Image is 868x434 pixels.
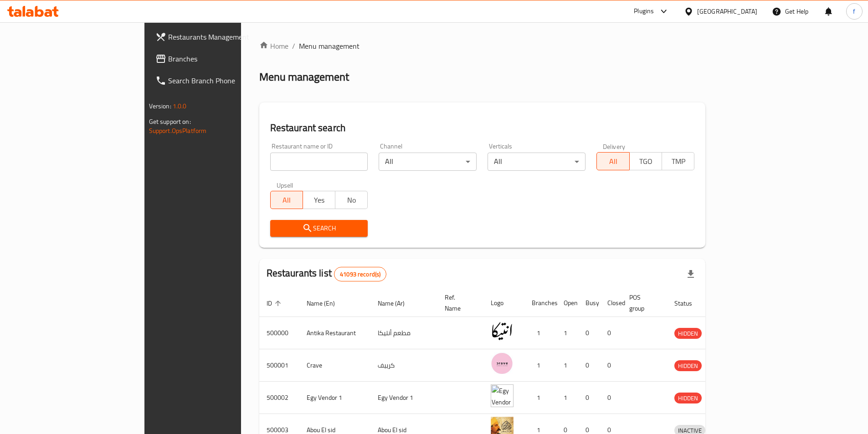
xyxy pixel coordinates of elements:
[524,317,556,349] td: 1
[274,194,299,207] span: All
[299,382,370,414] td: Egy Vendor 1
[168,53,282,64] span: Branches
[173,100,187,112] span: 1.0.0
[267,298,284,309] span: ID
[634,6,654,17] div: Plugins
[270,153,368,171] input: Search for restaurant name or ID..
[491,320,514,342] img: Antika Restaurant
[578,382,600,414] td: 0
[168,31,282,42] span: Restaurants Management
[556,382,578,414] td: 1
[299,349,370,382] td: Crave
[674,393,702,403] span: HIDDEN
[445,292,473,314] span: Ref. Name
[307,298,347,309] span: Name (En)
[378,298,416,309] span: Name (Ar)
[267,266,387,281] h2: Restaurants list
[680,263,702,285] div: Export file
[603,143,626,149] label: Delivery
[556,317,578,349] td: 1
[600,382,622,414] td: 0
[556,289,578,317] th: Open
[148,70,289,92] a: Search Branch Phone
[339,194,364,207] span: No
[334,270,386,279] span: 41093 record(s)
[697,6,757,16] div: [GEOGRAPHIC_DATA]
[629,152,662,170] button: TGO
[629,292,656,314] span: POS group
[370,317,437,349] td: مطعم أنتيكا
[149,125,207,137] a: Support.OpsPlatform
[259,41,706,51] nav: breadcrumb
[491,352,514,375] img: Crave
[270,220,368,237] button: Search
[334,267,386,281] div: Total records count
[149,100,171,112] span: Version:
[633,155,658,168] span: TGO
[524,382,556,414] td: 1
[578,317,600,349] td: 0
[674,361,702,371] span: HIDDEN
[370,382,437,414] td: Egy Vendor 1
[578,349,600,382] td: 0
[299,41,360,51] span: Menu management
[168,75,282,86] span: Search Branch Phone
[600,349,622,382] td: 0
[488,153,586,171] div: All
[483,289,524,317] th: Logo
[674,298,704,309] span: Status
[674,328,702,339] span: HIDDEN
[662,152,694,170] button: TMP
[277,223,361,234] span: Search
[596,152,629,170] button: All
[600,289,622,317] th: Closed
[524,349,556,382] td: 1
[556,349,578,382] td: 1
[292,41,295,51] li: /
[149,116,191,128] span: Get support on:
[335,191,368,209] button: No
[491,384,514,407] img: Egy Vendor 1
[578,289,600,317] th: Busy
[601,155,626,168] span: All
[524,289,556,317] th: Branches
[600,317,622,349] td: 0
[666,155,691,168] span: TMP
[270,121,695,135] h2: Restaurant search
[853,6,855,16] span: f
[303,191,335,209] button: Yes
[379,153,477,171] div: All
[148,48,289,70] a: Branches
[674,393,702,403] div: HIDDEN
[148,26,289,48] a: Restaurants Management
[270,191,303,209] button: All
[277,182,293,188] label: Upsell
[299,317,370,349] td: Antika Restaurant
[307,194,332,207] span: Yes
[259,70,349,84] h2: Menu management
[370,349,437,382] td: كرييف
